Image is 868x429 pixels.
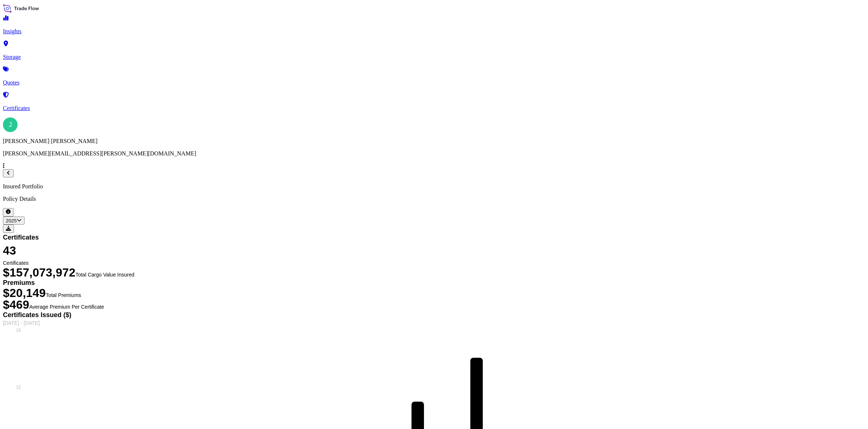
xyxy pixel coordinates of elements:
[3,196,865,202] p: Policy Details
[16,328,21,333] tspan: 16
[3,28,865,35] p: Insights
[29,303,104,311] span: Average Premium Per Certificate
[3,299,10,311] span: $
[3,93,865,112] a: Certificates
[3,278,865,287] span: Premiums
[3,217,25,225] button: Year Selector
[9,121,12,128] span: J
[10,299,29,311] span: 469
[3,105,865,112] p: Certificates
[10,267,29,278] span: 157
[3,287,10,299] span: $
[52,267,56,278] span: ,
[10,287,23,299] span: 20
[3,319,40,327] span: [DATE] - [DATE]
[3,311,865,319] span: Certificates Issued ($)
[3,242,865,259] span: 43
[29,267,33,278] span: ,
[3,67,865,86] a: Quotes
[3,79,865,86] p: Quotes
[33,267,52,278] span: 073
[3,150,865,157] p: [PERSON_NAME][EMAIL_ADDRESS][PERSON_NAME][DOMAIN_NAME]
[6,218,17,223] span: 2025
[46,291,81,299] span: Total Premiums
[3,16,865,35] a: Insights
[75,271,134,278] span: Total Cargo Value Insured
[26,287,46,299] span: 149
[56,267,75,278] span: 972
[3,54,865,60] p: Storage
[3,267,10,278] span: $
[3,183,865,190] p: Insured Portfolio
[23,287,26,299] span: ,
[3,259,29,267] span: Certificates
[3,41,865,60] a: Storage
[16,384,21,390] tspan: 12
[3,138,865,144] p: [PERSON_NAME] [PERSON_NAME]
[3,233,865,242] span: Certificates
